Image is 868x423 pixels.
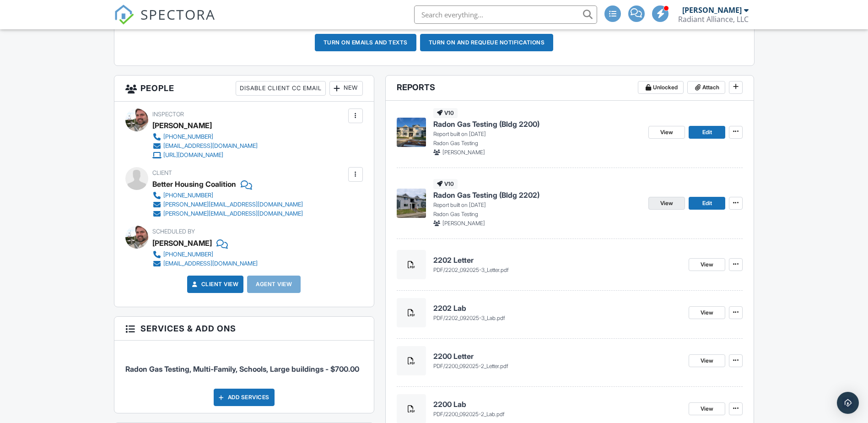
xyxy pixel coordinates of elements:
[315,34,416,51] button: Turn on emails and texts
[152,119,212,132] div: [PERSON_NAME]
[114,5,134,25] img: The Best Home Inspection Software - Spectora
[152,259,258,268] a: [EMAIL_ADDRESS][DOMAIN_NAME]
[682,5,742,15] div: [PERSON_NAME]
[152,132,258,141] a: [PHONE_NUMBER]
[163,251,213,258] div: [PHONE_NUMBER]
[420,34,554,51] button: Turn on and Requeue Notifications
[152,177,236,191] div: Better Housing Coalition
[152,169,172,176] span: Client
[163,133,213,141] div: [PHONE_NUMBER]
[152,141,258,151] a: [EMAIL_ADDRESS][DOMAIN_NAME]
[163,142,258,150] div: [EMAIL_ADDRESS][DOMAIN_NAME]
[114,317,374,341] h3: Services & Add ons
[163,201,303,208] div: [PERSON_NAME][EMAIL_ADDRESS][DOMAIN_NAME]
[837,392,859,414] div: Open Intercom Messenger
[152,191,303,200] a: [PHONE_NUMBER]
[163,210,303,217] div: [PERSON_NAME][EMAIL_ADDRESS][DOMAIN_NAME]
[678,15,749,24] div: Radiant Alliance, LLC
[152,236,212,250] div: [PERSON_NAME]
[163,152,223,159] div: [URL][DOMAIN_NAME]
[152,200,303,209] a: [PERSON_NAME][EMAIL_ADDRESS][DOMAIN_NAME]
[152,250,258,259] a: [PHONE_NUMBER]
[152,111,184,118] span: Inspector
[114,76,374,102] h3: People
[152,151,258,160] a: [URL][DOMAIN_NAME]
[163,260,258,267] div: [EMAIL_ADDRESS][DOMAIN_NAME]
[125,347,363,381] li: Service: Radon Gas Testing, Multi-Family, Schools, Large buildings
[414,5,597,24] input: Search everything...
[214,389,275,406] div: Add Services
[163,192,213,199] div: [PHONE_NUMBER]
[114,12,216,32] a: SPECTORA
[152,209,303,218] a: [PERSON_NAME][EMAIL_ADDRESS][DOMAIN_NAME]
[125,364,359,374] span: Radon Gas Testing, Multi-Family, Schools, Large buildings - $700.00
[236,81,326,96] div: Disable Client CC Email
[190,280,239,289] a: Client View
[329,81,363,96] div: New
[140,5,216,24] span: SPECTORA
[152,228,195,235] span: Scheduled By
